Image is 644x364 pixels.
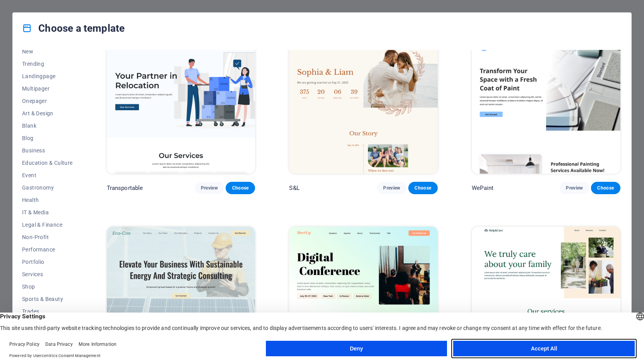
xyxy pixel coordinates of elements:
[22,256,73,268] button: Portfolio
[22,231,73,243] button: Non-Profit
[289,184,299,192] p: S&L
[107,227,255,364] img: Eco-Con
[566,185,583,191] span: Preview
[289,227,438,364] img: MeetUp
[107,37,255,174] img: Transportable
[22,222,73,228] span: Legal & Finance
[22,61,73,67] span: Trending
[22,185,73,191] span: Gastronomy
[22,107,73,120] button: Art & Design
[22,160,73,166] span: Education & Culture
[414,185,432,191] span: Choose
[22,70,73,82] button: Landingpage
[22,296,73,302] span: Sports & Beauty
[22,268,73,280] button: Services
[22,271,73,277] span: Services
[22,157,73,169] button: Education & Culture
[22,22,125,34] h4: Choose a template
[195,182,224,194] button: Preview
[22,209,73,215] span: IT & Media
[597,185,614,191] span: Choose
[383,185,400,191] span: Preview
[22,147,73,154] span: Business
[22,259,73,265] span: Portfolio
[22,194,73,206] button: Health
[22,234,73,240] span: Non-Profit
[591,182,620,194] button: Choose
[408,182,438,194] button: Choose
[22,243,73,256] button: Performance
[22,48,73,55] span: New
[22,73,73,79] span: Landingpage
[22,98,73,104] span: Onepager
[22,284,73,290] span: Shop
[22,95,73,107] button: Onepager
[472,184,493,192] p: WePaint
[22,219,73,231] button: Legal & Finance
[201,185,218,191] span: Preview
[22,172,73,178] span: Event
[22,280,73,293] button: Shop
[22,123,73,129] span: Blank
[22,85,73,92] span: Multipager
[22,144,73,157] button: Business
[22,181,73,194] button: Gastronomy
[22,135,73,141] span: Blog
[22,45,73,58] button: New
[22,132,73,144] button: Blog
[22,293,73,305] button: Sports & Beauty
[22,206,73,219] button: IT & Media
[377,182,406,194] button: Preview
[107,184,143,192] p: Transportable
[22,308,73,314] span: Trades
[22,197,73,203] span: Health
[232,185,249,191] span: Choose
[22,82,73,95] button: Multipager
[560,182,589,194] button: Preview
[472,227,620,364] img: Help & Care
[22,169,73,181] button: Event
[22,120,73,132] button: Blank
[22,58,73,70] button: Trending
[289,37,438,174] img: S&L
[226,182,255,194] button: Choose
[22,305,73,318] button: Trades
[22,246,73,253] span: Performance
[472,37,620,174] img: WePaint
[22,110,73,116] span: Art & Design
